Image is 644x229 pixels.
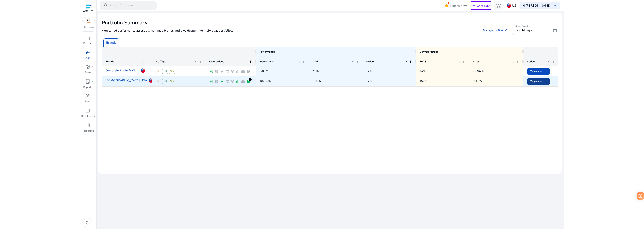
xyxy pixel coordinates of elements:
[241,69,245,74] span: cloud
[527,68,550,75] button: Overviewarrow_outward
[102,20,558,26] h2: Portfolio Summary
[419,77,427,85] p: 10.97
[169,69,175,74] span: SD
[80,93,95,107] a: handymanTools
[236,69,240,74] span: bar_chart
[156,60,166,63] span: Ad Type
[553,28,557,33] span: date_range
[162,69,168,74] span: SB
[85,123,90,128] span: book_4
[527,78,550,85] button: Overviewarrow_outward
[80,78,95,92] a: lab_profilefiber_manual_recordReports
[366,60,374,63] span: Orders
[85,100,91,104] p: Tools
[220,79,224,84] span: electric_bolt
[220,69,224,74] span: electric_bolt
[259,60,274,63] span: Impressions
[105,67,139,74] a: Complete Photo & Vid...
[259,77,271,85] p: 187.93K
[83,41,92,45] p: Product
[246,69,251,74] span: lab_profile
[80,122,95,136] a: book_4fiber_manual_recordResources
[209,79,214,84] span: campaign
[515,25,528,27] mat-label: Select Period
[85,220,90,225] span: dark_mode
[105,77,147,85] a: [DEMOGRAPHIC_DATA] USA
[473,77,482,85] p: 9.11%
[225,79,229,84] span: event
[91,81,93,83] span: fiber_manual_record
[259,67,268,75] p: 2.81M
[544,80,547,83] span: arrow_outward
[85,71,91,75] p: Sales
[156,79,161,84] span: SP
[230,79,235,84] span: family_history
[419,67,426,75] p: 3.26
[366,67,372,75] p: 175
[246,79,251,84] span: lab_profile
[419,60,426,63] span: RoAS
[149,78,153,83] img: us.svg
[527,60,535,63] span: Action
[80,63,95,78] a: donut_smallfiber_manual_recordSales
[102,28,233,33] p: Monitor ad performance across all managed brands and dive deeper into individual portfolios.
[85,64,90,69] span: donut_small
[515,28,532,32] span: Last 14 Days
[85,93,90,99] span: handyman
[162,79,168,84] span: SB
[479,26,511,34] a: Manage Profiles
[85,108,90,113] span: code_blocks
[504,29,508,32] span: arrow_outward
[85,35,90,40] span: inventory_2
[83,26,94,29] p: Marketplace
[419,50,438,54] span: Derived Metrics
[259,50,275,54] span: Performance
[141,68,145,73] img: us.svg
[214,79,219,84] span: pie_chart
[105,60,114,63] span: Brands
[82,129,94,133] p: Resources
[85,50,90,55] span: campaign
[81,114,95,118] p: Developers
[530,77,547,86] span: Overview
[83,17,95,24] img: amazon.svg
[80,34,95,49] a: inventory_2Product
[249,78,252,81] div: 1
[473,60,480,63] span: ACoS
[230,69,235,74] span: family_history
[366,77,372,85] p: 178
[313,67,319,75] p: 4.4K
[241,79,245,84] span: cloud
[80,107,95,122] a: code_blocksDevelopers
[225,69,229,74] span: event
[214,69,219,74] span: pie_chart
[544,70,547,73] span: arrow_outward
[85,79,90,84] span: lab_profile
[156,69,161,74] span: SP
[473,67,484,75] p: 30.66%
[169,79,175,84] span: SD
[91,66,93,68] span: fiber_manual_record
[80,49,95,63] a: campaignAds
[106,40,116,45] p: Brands
[83,85,92,89] p: Reports
[209,60,224,63] span: Connections
[313,60,320,63] span: Clicks
[530,67,547,75] span: Overview
[313,77,321,85] p: 1.31K
[236,79,240,84] span: bar_chart
[91,124,93,126] span: fiber_manual_record
[209,69,214,74] span: campaign
[85,56,90,60] p: Ads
